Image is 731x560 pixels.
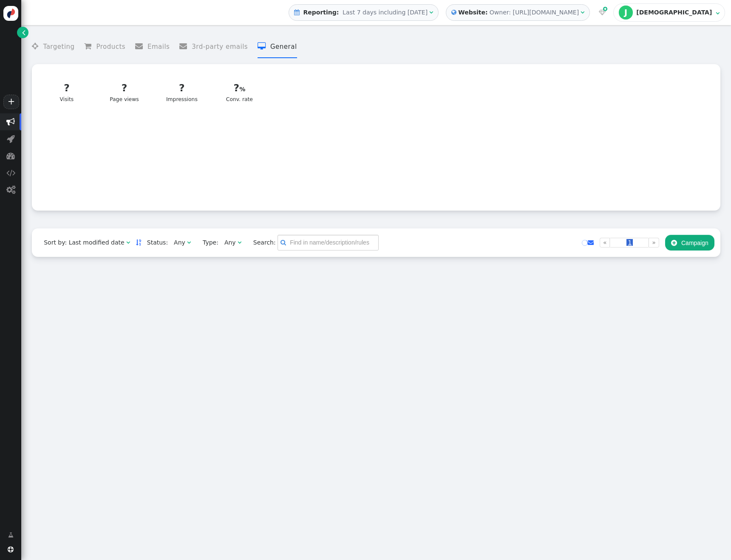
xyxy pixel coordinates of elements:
[197,238,218,247] span: Type:
[599,9,606,15] span: 
[103,81,145,104] div: Page views
[619,6,632,19] div: J
[32,36,74,58] li: Targeting
[84,36,125,58] li: Products
[22,28,25,37] span: 
[98,76,150,109] a: ?Page views
[588,239,594,245] span: 
[456,8,490,17] b: Website:
[6,152,15,160] span: 
[224,238,236,247] div: Any
[301,9,340,16] b: Reporting:
[174,238,185,247] div: Any
[136,239,141,245] span: Sorted in descending order
[135,36,170,58] li: Emails
[8,531,14,540] span: 
[603,6,607,13] span: 
[6,186,15,194] span: 
[636,9,714,16] div: [DEMOGRAPHIC_DATA]
[44,238,124,247] div: Sort by: Last modified date
[213,76,266,109] a: ?Conv. rate
[238,239,241,245] span: 
[258,42,270,50] span: 
[429,9,433,15] span: 
[588,239,594,246] a: 
[156,76,208,109] a: ?Impressions
[581,9,584,15] span: 
[451,8,456,17] span: 
[343,9,428,16] span: Last 7 days including [DATE]
[218,81,261,104] div: Conv. rate
[3,6,18,21] img: logo-icon.svg
[247,239,276,246] span: Search:
[278,235,379,250] input: Find in name/description/rules
[126,239,130,245] span: 
[280,238,286,247] span: 
[649,238,659,248] a: »
[3,95,19,109] a: +
[84,42,96,50] span: 
[7,135,15,143] span: 
[141,238,168,247] span: Status:
[17,27,28,38] a: 
[258,36,297,58] li: General
[716,10,720,16] span: 
[32,42,43,50] span: 
[490,8,579,17] div: Owner: [URL][DOMAIN_NAME]
[6,169,15,177] span: 
[8,546,14,552] span: 
[136,239,141,246] a: 
[103,81,145,96] div: ?
[218,81,261,96] div: ?
[161,81,203,96] div: ?
[179,42,192,50] span: 
[46,81,88,104] div: Visits
[46,81,88,96] div: ?
[187,239,191,245] span: 
[6,118,15,126] span: 
[597,8,607,17] a:  
[294,9,300,15] span: 
[2,527,20,543] a: 
[665,235,714,250] button: Campaign
[161,81,203,104] div: Impressions
[626,239,633,246] span: 1
[600,238,610,248] a: «
[671,239,677,246] span: 
[135,42,147,50] span: 
[40,76,93,109] a: ?Visits
[179,36,248,58] li: 3rd-party emails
